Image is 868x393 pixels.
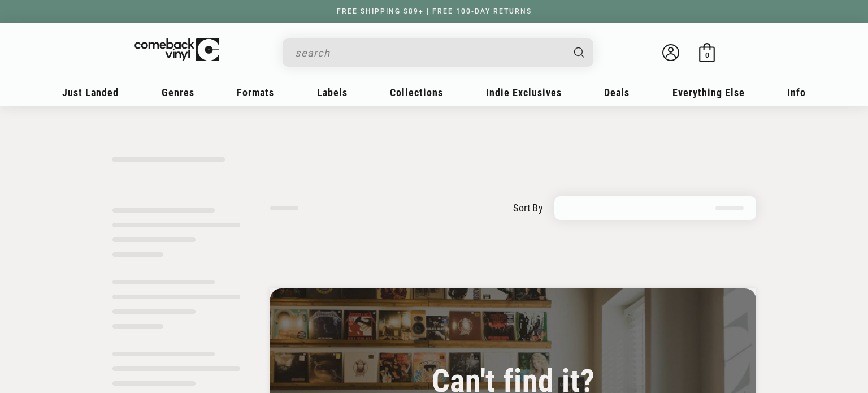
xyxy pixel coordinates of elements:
[390,87,443,98] span: Collections
[486,87,562,98] span: Indie Exclusives
[317,87,348,98] span: Labels
[295,41,563,64] input: search
[162,87,194,98] span: Genres
[237,87,274,98] span: Formats
[604,87,630,98] span: Deals
[565,38,595,67] button: Search
[787,87,806,98] span: Info
[705,51,709,59] span: 0
[62,87,119,98] span: Just Landed
[513,200,543,215] label: sort by
[283,38,593,67] div: Search
[672,87,745,98] span: Everything Else
[325,7,543,15] a: FREE SHIPPING $89+ | FREE 100-DAY RETURNS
